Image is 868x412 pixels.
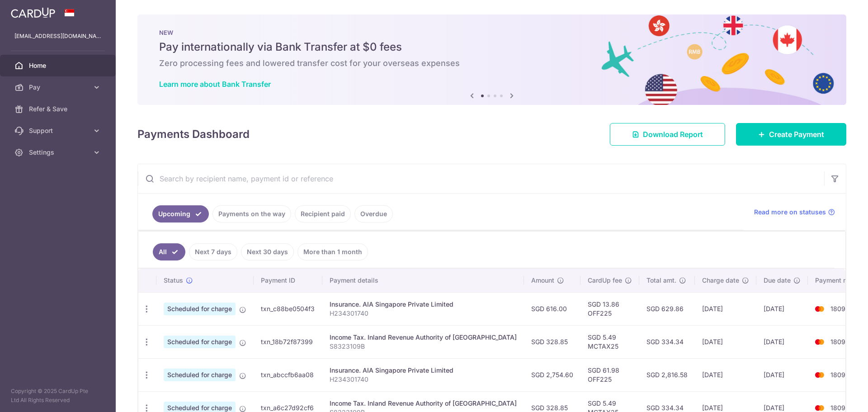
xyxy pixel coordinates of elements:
span: 1809 [830,305,845,313]
span: Home [29,61,89,70]
span: Settings [29,148,89,157]
span: Create Payment [769,129,824,140]
span: Support [29,126,89,135]
span: Charge date [702,276,739,285]
div: Income Tax. Inland Revenue Authority of [GEOGRAPHIC_DATA] [330,399,517,408]
img: CardUp [11,7,55,18]
td: SGD 2,816.58 [639,358,695,391]
a: Create Payment [736,123,846,146]
a: Next 7 days [189,243,237,260]
td: SGD 61.98 OFF225 [580,358,639,391]
a: Learn more about Bank Transfer [159,80,271,89]
td: SGD 13.86 OFF225 [580,292,639,325]
td: [DATE] [756,325,808,358]
a: Upcoming [152,205,209,223]
td: txn_abccfb6aa08 [254,358,322,391]
h5: Pay internationally via Bank Transfer at $0 fees [159,40,825,54]
a: Payments on the way [212,205,291,223]
img: Bank Card [811,303,829,314]
span: Status [164,276,183,285]
span: Read more on statuses [754,208,826,217]
a: More than 1 month [297,243,368,260]
td: [DATE] [756,292,808,325]
td: SGD 328.85 [524,325,580,358]
p: NEW [159,29,825,36]
td: [DATE] [756,358,808,391]
span: Refer & Save [29,104,89,114]
p: H234301740 [330,309,517,318]
span: 1809 [830,404,845,412]
span: Amount [531,276,554,285]
td: txn_c88be0504f3 [254,292,322,325]
th: Payment ID [254,269,322,292]
a: Recipient paid [295,205,351,223]
div: Insurance. AIA Singapore Private Limited [330,366,517,375]
input: Search by recipient name, payment id or reference [138,164,824,193]
span: Scheduled for charge [164,303,236,315]
a: Read more on statuses [754,208,835,217]
p: [EMAIL_ADDRESS][DOMAIN_NAME] [14,32,101,41]
td: [DATE] [695,358,756,391]
td: txn_18b72f87399 [254,325,322,358]
td: [DATE] [695,292,756,325]
a: Overdue [354,205,393,223]
td: SGD 5.49 MCTAX25 [580,325,639,358]
th: Payment details [322,269,524,292]
td: SGD 334.34 [639,325,695,358]
td: SGD 616.00 [524,292,580,325]
p: S8323109B [330,342,517,351]
span: Scheduled for charge [164,369,236,381]
span: 1809 [830,338,845,346]
span: CardUp fee [588,276,622,285]
a: Download Report [610,123,725,146]
a: Next 30 days [241,243,294,260]
img: Bank Card [811,336,829,347]
p: H234301740 [330,375,517,384]
span: Due date [764,276,791,285]
h4: Payments Dashboard [137,126,250,142]
span: Pay [29,83,89,92]
div: Income Tax. Inland Revenue Authority of [GEOGRAPHIC_DATA] [330,333,517,342]
td: [DATE] [695,325,756,358]
span: Scheduled for charge [164,336,236,348]
h6: Zero processing fees and lowered transfer cost for your overseas expenses [159,58,825,69]
a: All [153,243,185,260]
span: 1809 [830,371,845,379]
img: Bank Card [811,369,829,380]
span: Total amt. [646,276,676,285]
img: Bank transfer banner [137,14,846,105]
iframe: Opens a widget where you can find more information [810,385,859,407]
td: SGD 629.86 [639,292,695,325]
span: Download Report [643,129,703,140]
td: SGD 2,754.60 [524,358,580,391]
div: Insurance. AIA Singapore Private Limited [330,300,517,309]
